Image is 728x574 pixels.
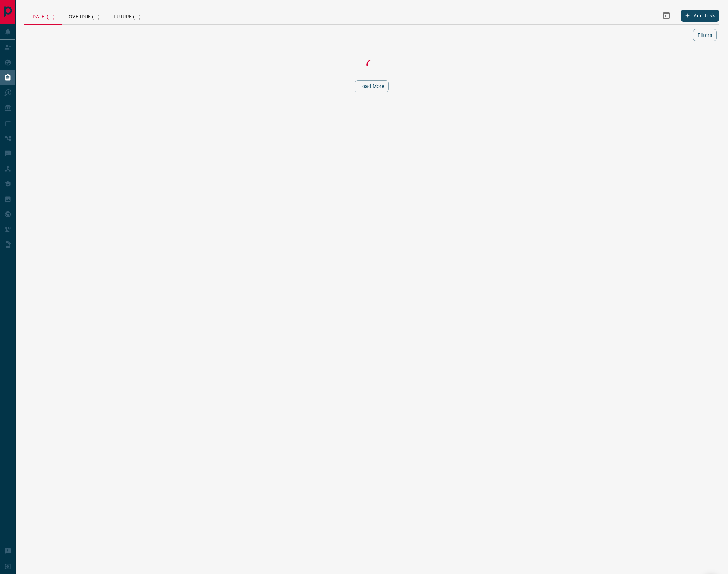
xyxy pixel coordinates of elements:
div: Loading [336,57,407,72]
button: Filters [693,29,717,41]
div: Overdue (...) [62,7,107,24]
button: Select Date Range [658,7,675,24]
div: [DATE] (...) [24,7,62,25]
button: Load More [355,80,389,92]
button: Add Task [681,10,719,22]
div: Future (...) [107,7,148,24]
